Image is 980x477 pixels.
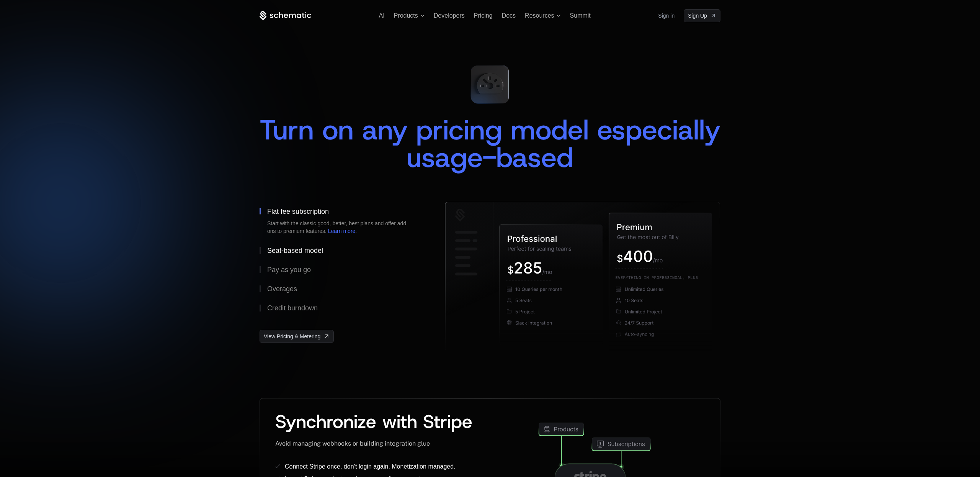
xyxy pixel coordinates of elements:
[260,111,729,176] span: Turn on any pricing model especially usage-based
[267,247,323,254] div: Seat-based model
[525,12,554,19] span: Resources
[267,220,413,235] div: Start with the classic good, better, best plans and offer add ons to premium features. .
[379,12,385,19] a: AI
[658,10,675,22] a: Sign in
[260,241,420,260] button: Seat-based model
[260,202,420,241] button: Flat fee subscriptionStart with the classic good, better, best plans and offer add ons to premium...
[688,12,707,20] span: Sign Up
[267,305,318,311] div: Credit burndown
[285,463,456,470] span: Connect Stripe once, don’t login again. Monetization managed.
[275,409,472,434] span: Synchronize with Stripe
[684,9,720,22] a: [object Object]
[275,440,430,447] span: Avoid managing webhooks or building integration glue
[624,251,652,262] g: 400
[267,266,311,273] div: Pay as you go
[267,285,297,292] div: Overages
[267,208,329,215] div: Flat fee subscription
[394,12,418,19] span: Products
[434,12,465,19] a: Developers
[570,12,591,19] a: Summit
[328,228,356,234] a: Learn more
[260,279,420,298] button: Overages
[515,262,542,274] g: 285
[502,12,516,19] a: Docs
[260,260,420,279] button: Pay as you go
[264,333,320,340] span: View Pricing & Metering
[260,298,420,318] button: Credit burndown
[260,330,334,343] a: [object Object],[object Object]
[474,12,493,19] a: Pricing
